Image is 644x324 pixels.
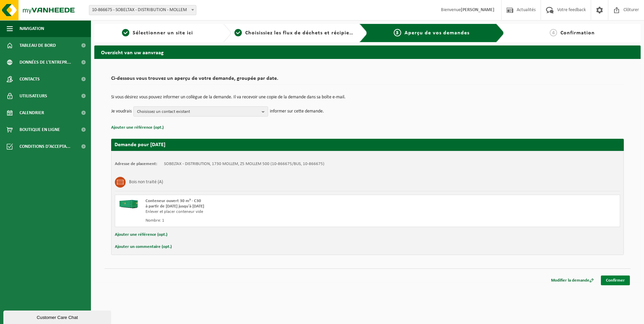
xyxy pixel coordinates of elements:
[20,138,70,155] span: Conditions d'accepta...
[89,5,196,15] span: 10-866675 - SOBELTAX - DISTRIBUTION - MOLLEM
[550,29,557,36] span: 4
[164,161,324,167] td: SOBELTAX - DISTRIBUTION, 1730 MOLLEM, Z5 MOLLEM 500 (10-866675/BUS, 10-866675)
[111,76,624,85] h2: Ci-dessous vous trouvez un aperçu de votre demande, groupée par date.
[20,37,56,54] span: Tableau de bord
[245,30,357,36] span: Choisissiez les flux de déchets et récipients
[115,142,165,148] strong: Demande pour [DATE]
[133,30,193,36] span: Sélectionner un site ici
[119,198,139,208] img: HK-XC-30-GN-00.png
[461,7,494,12] strong: [PERSON_NAME]
[115,230,167,239] button: Ajouter une référence (opt.)
[20,88,47,104] span: Utilisateurs
[20,104,44,121] span: Calendrier
[20,71,40,88] span: Contacts
[20,121,60,138] span: Boutique en ligne
[94,45,641,59] h2: Overzicht van uw aanvraag
[20,20,44,37] span: Navigation
[546,276,599,285] a: Modifier la demande
[560,30,595,36] span: Confirmation
[122,29,129,36] span: 1
[98,29,218,37] a: 1Sélectionner un site ici
[3,309,112,324] iframe: chat widget
[146,199,201,203] span: Conteneur ouvert 30 m³ - C30
[146,209,394,215] div: Enlever et placer conteneur vide
[137,107,259,117] span: Choisissez un contact existant
[89,5,196,15] span: 10-866675 - SOBELTAX - DISTRIBUTION - MOLLEM
[129,177,163,188] h3: Bois non traité (A)
[115,162,157,166] strong: Adresse de placement:
[115,242,172,251] button: Ajouter un commentaire (opt.)
[270,106,324,117] p: informer sur cette demande.
[601,276,630,285] a: Confirmer
[234,29,354,37] a: 2Choisissiez les flux de déchets et récipients
[20,54,71,71] span: Données de l'entrepr...
[405,30,470,36] span: Aperçu de vos demandes
[133,106,268,117] button: Choisissez un contact existant
[146,218,394,223] div: Nombre: 1
[111,95,624,100] p: Si vous désirez vous pouvez informer un collègue de la demande. Il va recevoir une copie de la de...
[234,29,242,36] span: 2
[146,204,204,208] strong: à partir de [DATE] jusqu'à [DATE]
[111,106,132,117] p: Je voudrais
[394,29,401,36] span: 3
[111,123,164,132] button: Ajouter une référence (opt.)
